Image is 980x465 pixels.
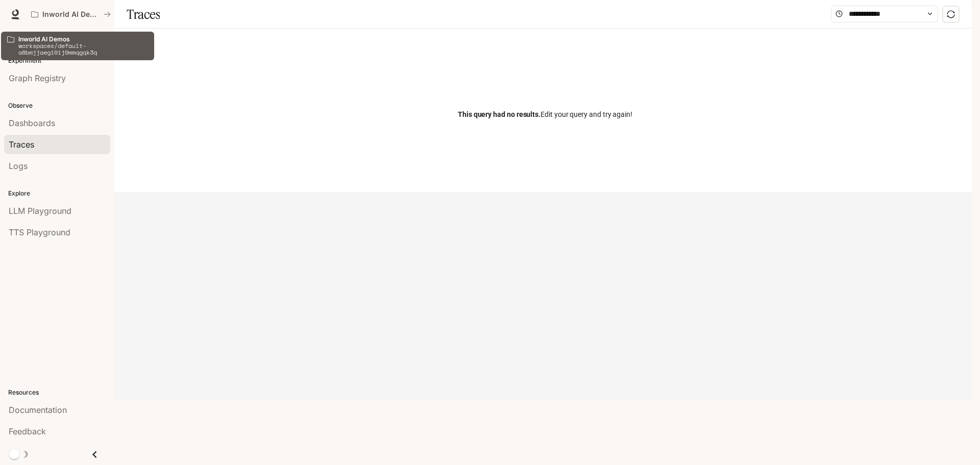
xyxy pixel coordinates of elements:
[458,110,541,118] span: This query had no results.
[42,10,100,19] p: Inworld AI Demos
[127,4,160,25] h1: Traces
[947,10,955,18] span: sync
[458,109,632,120] span: Edit your query and try again!
[18,42,148,56] p: workspaces/default-a8bmjjaegi0ij0mmqgqk3q
[18,36,148,42] p: Inworld AI Demos
[27,4,115,25] button: All workspaces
